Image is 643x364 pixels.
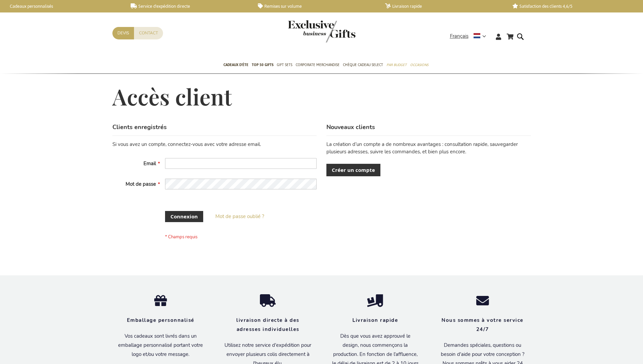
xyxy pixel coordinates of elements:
button: Connexion [165,211,203,222]
span: Accès client [112,82,232,111]
span: Cadeaux D'Éte [223,61,248,68]
span: Corporate Merchandise [296,61,340,68]
span: Gift Sets [277,61,292,68]
span: Par budget [386,61,407,68]
span: Occasions [410,61,428,68]
span: Français [450,32,468,40]
p: Vos cadeaux sont livrés dans un emballage personnalisé portant votre logo et/ou votre message. [117,332,204,359]
span: Mot de passe [126,181,156,187]
a: Cadeaux D'Éte [223,57,248,74]
a: Créer un compte [326,164,380,176]
input: Email [165,158,317,169]
a: Mot de passe oublié ? [215,213,264,220]
span: Email [143,160,156,167]
div: Si vous avez un compte, connectez-vous avec votre adresse email. [112,141,317,148]
a: Livraison rapide [385,3,502,9]
a: Remises sur volume [258,3,374,9]
a: Cadeaux personnalisés [3,3,120,9]
a: Chèque Cadeau Select [343,57,383,74]
a: Occasions [410,57,428,74]
a: Contact [134,27,163,39]
a: Corporate Merchandise [296,57,340,74]
a: Gift Sets [277,57,292,74]
strong: Nous sommes à votre service 24/7 [441,317,524,333]
strong: livraison directe à des adresses individuelles [236,317,299,333]
strong: Clients enregistrés [112,123,167,131]
span: Créer un compte [332,166,375,174]
strong: Livraison rapide [352,317,398,324]
a: TOP 50 Gifts [252,57,273,74]
a: store logo [288,20,322,42]
a: Satisfaction des clients 4,6/5 [512,3,629,9]
strong: Emballage personnalisé [127,317,194,324]
a: Devis [112,27,134,39]
span: TOP 50 Gifts [252,61,273,68]
p: La création d’un compte a de nombreux avantages : consultation rapide, sauvegarder plusieurs adre... [326,141,531,155]
a: Par budget [386,57,407,74]
span: Mot de passe oublié ? [215,213,264,220]
a: Service d'expédition directe [131,3,247,9]
img: Exclusive Business gifts logo [288,20,355,42]
strong: Nouveaux clients [326,123,375,131]
span: Connexion [170,213,198,220]
span: Chèque Cadeau Select [343,61,383,68]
